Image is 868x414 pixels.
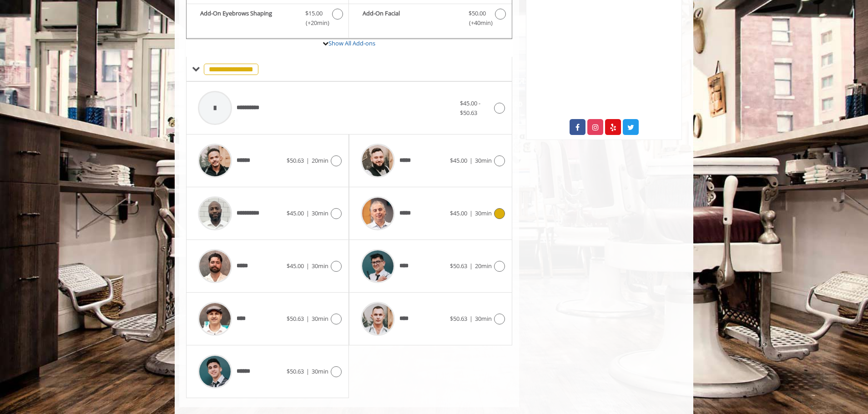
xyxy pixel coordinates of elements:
b: Add-On Eyebrows Shaping [200,9,296,28]
span: | [306,367,309,375]
label: Add-On Facial [353,9,507,30]
span: (+40min ) [464,18,490,28]
span: | [469,314,473,323]
span: | [306,262,309,270]
span: $45.00 [287,262,304,270]
span: $50.63 [287,156,304,165]
span: 30min [475,156,492,165]
span: 30min [475,209,492,217]
span: | [306,209,309,217]
span: | [306,314,309,323]
label: Add-On Eyebrows Shaping [191,9,344,30]
span: 30min [312,209,328,217]
span: 30min [312,314,328,323]
span: 30min [475,314,492,323]
span: 30min [312,367,328,375]
span: 20min [312,156,328,165]
span: | [306,156,309,165]
span: $45.00 [287,209,304,217]
span: | [469,156,473,165]
span: $45.00 [450,209,467,217]
span: $50.63 [287,314,304,323]
a: Show All Add-ons [328,39,375,47]
b: Add-On Facial [363,9,459,28]
span: 20min [475,262,492,270]
span: $50.63 [287,367,304,375]
span: | [469,262,473,270]
span: $50.63 [450,314,467,323]
span: (+20min ) [301,18,328,28]
span: $45.00 - $50.63 [460,99,480,117]
span: $15.00 [305,9,323,18]
span: 30min [312,262,328,270]
span: $50.63 [450,262,467,270]
span: $50.00 [469,9,486,18]
span: | [469,209,473,217]
span: $45.00 [450,156,467,165]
